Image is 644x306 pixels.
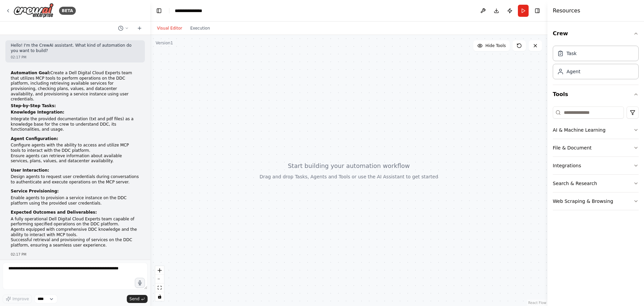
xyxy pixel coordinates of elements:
[553,157,639,174] button: Integrations
[11,71,50,75] strong: Automation Goal:
[155,266,164,301] div: React Flow controls
[11,110,64,115] strong: Knowledge Integration:
[533,6,542,15] button: Hide right sidebar
[553,85,639,104] button: Tools
[11,103,56,108] strong: Step-by-Step Tasks:
[11,210,97,215] strong: Expected Outcomes and Deliverables:
[153,24,186,32] button: Visual Editor
[553,175,639,192] button: Search & Research
[115,24,131,32] button: Switch to previous chat
[127,295,148,303] button: Send
[155,275,164,283] button: zoom out
[175,7,202,14] nav: breadcrumb
[11,136,58,141] strong: Agent Configuration:
[13,3,54,18] img: Logo
[155,266,164,275] button: zoom in
[11,195,140,206] li: Enable agents to provision a service instance on the DDC platform using the provided user credent...
[11,217,140,227] li: A fully operational Dell Digital Cloud Experts team capable of performing specified operations on...
[11,252,140,257] div: 02:17 PM
[12,296,29,302] span: Improve
[11,55,140,60] div: 02:17 PM
[155,292,164,301] button: toggle interactivity
[11,43,140,53] p: Hello! I'm the CrewAI assistant. What kind of automation do you want to build?
[59,7,76,15] div: BETA
[567,68,580,75] div: Agent
[135,278,145,288] button: Click to speak your automation idea
[134,24,145,32] button: Start a new chat
[473,40,510,51] button: Hide Tools
[155,283,164,292] button: fit view
[11,237,140,248] li: Successful retrieval and provisioning of services on the DDC platform, ensuring a seamless user e...
[11,71,140,102] p: Create a Dell Digital Cloud Experts team that utilizes MCP tools to perform operations on the DDC...
[553,7,580,15] h4: Resources
[11,189,59,193] strong: Service Provisioning:
[553,121,639,139] button: AI & Machine Learning
[11,227,140,237] li: Agents equipped with comprehensive DDC knowledge and the ability to interact with MCP tools.
[485,43,506,48] span: Hide Tools
[567,50,577,57] div: Task
[11,168,49,173] strong: User Interaction:
[553,104,639,216] div: Tools
[156,40,173,46] div: Version 1
[528,301,546,305] a: React Flow attribution
[553,43,639,85] div: Crew
[186,24,214,32] button: Execution
[11,174,140,185] li: Design agents to request user credentials during conversations to authenticate and execute operat...
[553,192,639,210] button: Web Scraping & Browsing
[154,6,164,15] button: Hide left sidebar
[3,295,32,303] button: Improve
[553,139,639,157] button: File & Document
[11,117,140,132] li: Integrate the provided documentation (txt and pdf files) as a knowledge base for the crew to unde...
[11,143,140,153] li: Configure agents with the ability to access and utilize MCP tools to interact with the DDC platform.
[553,24,639,43] button: Crew
[129,296,140,302] span: Send
[11,154,140,164] li: Ensure agents can retrieve information about available services, plans, values, and datacenter av...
